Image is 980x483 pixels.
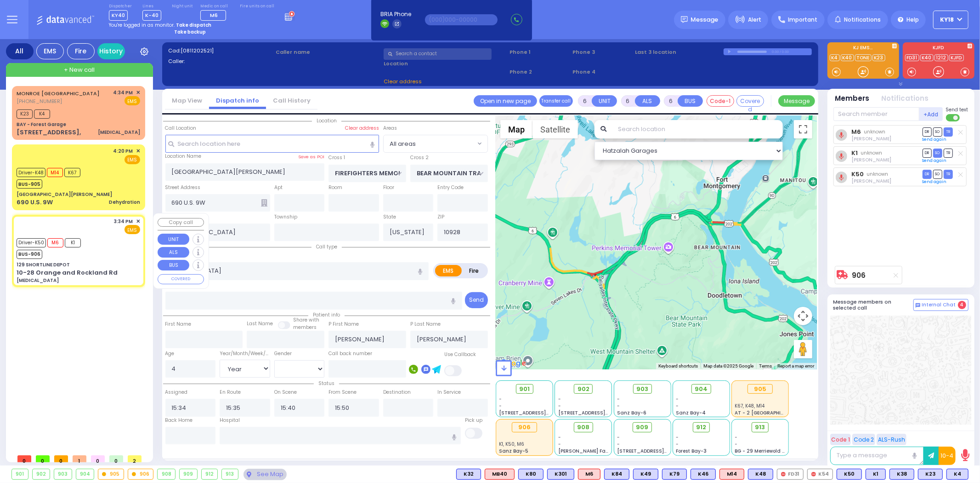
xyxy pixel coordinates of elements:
span: Sanz Bay-5 [499,448,529,454]
a: K40 [920,54,934,61]
label: KJ EMS... [827,46,899,52]
span: SO [933,127,942,136]
label: Back Home [165,417,193,424]
span: EMS [125,96,140,105]
span: K23 [17,109,33,119]
button: ALS-Rush [877,434,906,445]
span: Other building occupants [261,199,267,207]
img: comment-alt.png [916,303,920,308]
button: Drag Pegman onto the map to open Street View [794,340,812,358]
button: BUS [158,260,189,271]
span: [PHONE_NUMBER] [17,98,62,105]
a: History [97,43,125,59]
span: 0 [54,455,68,462]
span: 908 [577,423,589,432]
span: K67, K48, M14 [731,367,779,379]
div: Dehydration [109,199,140,206]
span: DR [923,149,932,157]
button: Covered [736,95,764,107]
span: Send text [946,106,969,113]
span: Help [906,16,919,24]
div: BLS [837,469,862,480]
div: EMS [36,43,64,59]
label: In Service [437,389,461,396]
input: Search hospital [220,427,461,444]
div: BLS [456,469,481,480]
span: 0 [17,455,31,462]
span: Alert [748,16,761,24]
span: 1 [73,455,86,462]
img: Google [498,357,528,369]
button: Show satellite imagery [532,120,578,138]
a: Send again [923,137,947,142]
span: K1 [65,238,81,247]
label: Lines [142,4,161,9]
label: Age [165,350,175,357]
a: K23 [872,54,885,61]
span: SO [933,149,942,157]
label: Township [274,213,297,221]
span: [PERSON_NAME] Farm [558,448,612,454]
span: Driver-K48 [17,168,45,177]
span: Internal Chat [922,302,956,308]
div: K38 [889,469,914,480]
label: Clear address [345,125,379,132]
div: 905 [98,469,124,479]
div: K80 [518,469,544,480]
span: EMS [125,225,140,234]
button: Code 1 [830,434,851,445]
span: Shloma Zwibel [851,135,891,142]
a: 1212 [935,54,948,61]
span: 909 [636,423,649,432]
div: 906 [512,422,537,432]
span: Patient info [308,311,345,318]
button: ALS [635,95,660,107]
div: 906 [128,469,153,479]
button: Internal Chat 4 [913,299,969,311]
button: +Add [919,107,943,121]
div: K1 [866,469,886,480]
span: 0 [109,455,123,462]
div: M14 [719,469,744,480]
img: message.svg [681,16,688,23]
input: Search location here [165,135,379,152]
span: TR [944,170,953,178]
span: Call type [312,243,342,250]
div: ALS [485,469,515,480]
span: 912 [696,423,706,432]
span: 902 [578,385,589,394]
span: Message [691,15,719,24]
div: BLS [604,469,629,480]
label: EMS [435,265,462,276]
span: K67, K48, M14 [735,402,765,409]
button: Notifications [882,93,929,104]
div: MB40 [485,469,515,480]
a: FD31 [905,54,919,61]
div: BLS [918,469,943,480]
button: Code-1 [707,95,734,107]
div: 690 U.S. 9W [17,198,53,207]
div: 901 [12,469,28,479]
span: ✕ [136,89,140,97]
div: K46 [691,469,716,480]
strong: Take backup [174,29,206,35]
span: - [617,396,620,402]
div: [GEOGRAPHIC_DATA][PERSON_NAME] [17,191,112,198]
label: Location [384,60,506,68]
label: Street Address [165,184,201,191]
span: Phone 1 [510,48,569,56]
span: [0811202521] [181,47,214,54]
input: Search a contact [384,48,492,60]
a: Send again [923,158,947,163]
span: K4 [34,109,50,119]
span: AT - 2 [GEOGRAPHIC_DATA] [735,409,803,416]
div: K84 [604,469,629,480]
strong: Take dispatch [176,22,211,29]
label: First Name [165,321,192,328]
a: Send again [923,179,947,184]
span: Phone 4 [572,68,632,76]
label: On Scene [274,389,297,396]
span: 913 [755,423,765,432]
label: Cad: [168,47,273,55]
label: P Last Name [410,321,441,328]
